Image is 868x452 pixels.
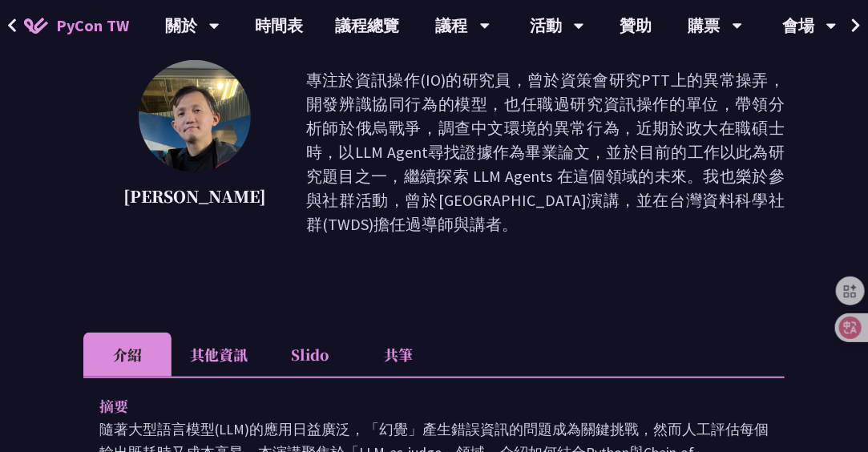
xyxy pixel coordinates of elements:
li: Slido [266,333,354,377]
li: 共筆 [354,333,442,377]
a: PyCon TW [8,6,145,46]
img: Home icon of PyCon TW 2025 [24,18,48,34]
li: 介紹 [83,333,172,377]
p: 專注於資訊操作(IO)的研究員，曾於資策會研究PTT上的異常操弄，開發辨識協同行為的模型，也任職過研究資訊操作的單位，帶領分析師於俄烏戰爭，調查中文環境的異常行為，近期於政大在職碩士時，以LLM... [306,68,785,236]
img: Kevin Tseng [139,60,251,172]
p: [PERSON_NAME] [123,184,266,208]
span: PyCon TW [56,14,129,38]
p: 摘要 [99,394,737,418]
li: 其他資訊 [172,333,266,377]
